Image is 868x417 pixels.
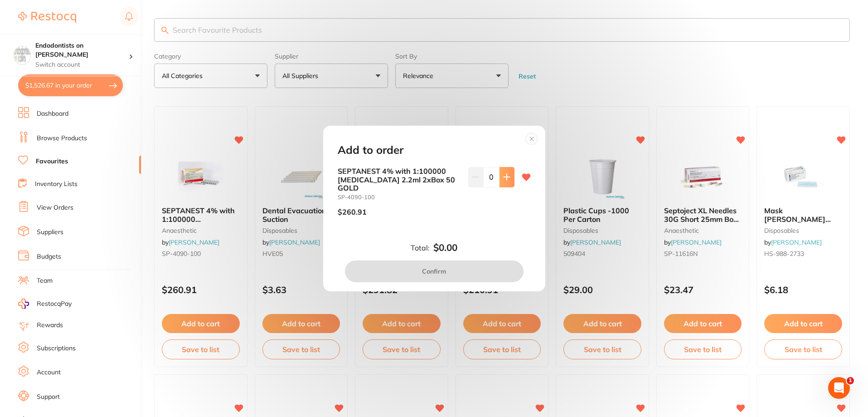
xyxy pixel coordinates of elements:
[338,167,461,192] b: SEPTANEST 4% with 1:100000 [MEDICAL_DATA] 2.2ml 2xBox 50 GOLD
[433,242,457,253] b: $0.00
[847,377,854,384] span: 1
[338,144,403,157] h2: Add to order
[345,260,524,282] button: Confirm
[338,208,367,216] p: $260.91
[338,194,461,201] small: SP-4090-100
[828,377,850,399] iframe: Intercom live chat
[411,244,430,252] label: Total:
